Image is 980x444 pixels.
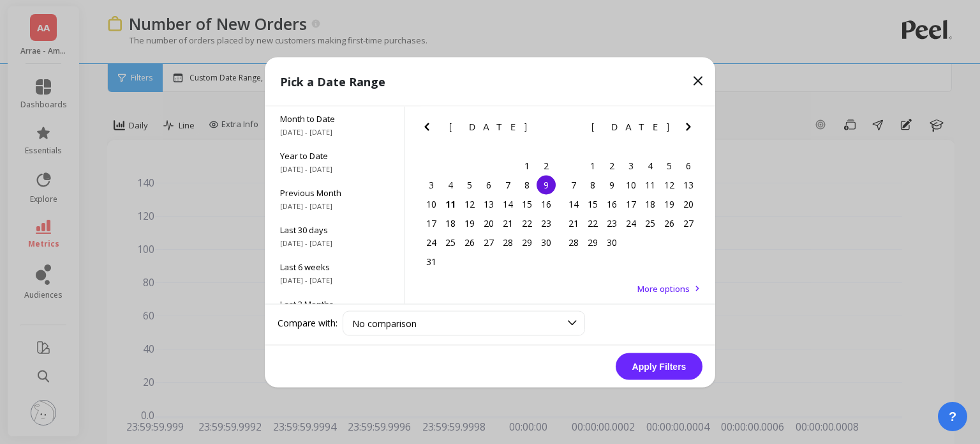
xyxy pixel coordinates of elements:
[498,194,517,213] div: Choose Thursday, August 14th, 2025
[679,156,698,175] div: Choose Saturday, September 6th, 2025
[583,233,602,252] div: Choose Monday, September 29th, 2025
[602,233,621,252] div: Choose Tuesday, September 30th, 2025
[641,213,660,233] div: Choose Thursday, September 25th, 2025
[591,121,671,132] span: [DATE]
[537,194,556,213] div: Choose Saturday, August 16th, 2025
[602,213,621,233] div: Choose Tuesday, September 23rd, 2025
[280,224,389,235] span: Last 30 days
[583,156,602,175] div: Choose Monday, September 1st, 2025
[460,213,479,233] div: Choose Tuesday, August 19th, 2025
[479,213,498,233] div: Choose Wednesday, August 20th, 2025
[280,187,389,198] span: Previous Month
[498,213,517,233] div: Choose Thursday, August 21st, 2025
[621,156,641,175] div: Choose Wednesday, September 3rd, 2025
[660,175,679,194] div: Choose Friday, September 12th, 2025
[660,213,679,233] div: Choose Friday, September 26th, 2025
[441,194,460,213] div: Choose Monday, August 11th, 2025
[422,156,556,271] div: month 2025-08
[280,72,385,90] p: Pick a Date Range
[616,353,702,379] button: Apply Filters
[422,194,441,213] div: Choose Sunday, August 10th, 2025
[280,261,389,272] span: Last 6 weeks
[517,175,537,194] div: Choose Friday, August 8th, 2025
[479,194,498,213] div: Choose Wednesday, August 13th, 2025
[280,201,389,211] span: [DATE] - [DATE]
[280,126,389,137] span: [DATE] - [DATE]
[449,121,529,132] span: [DATE]
[422,233,441,252] div: Choose Sunday, August 24th, 2025
[537,156,556,175] div: Choose Saturday, August 2nd, 2025
[641,156,660,175] div: Choose Thursday, September 4th, 2025
[517,194,537,213] div: Choose Friday, August 15th, 2025
[278,317,338,330] label: Compare with:
[621,194,641,213] div: Choose Wednesday, September 17th, 2025
[280,112,389,124] span: Month to Date
[621,213,641,233] div: Choose Wednesday, September 24th, 2025
[583,213,602,233] div: Choose Monday, September 22nd, 2025
[938,402,967,431] button: ?
[460,233,479,252] div: Choose Tuesday, August 26th, 2025
[583,194,602,213] div: Choose Monday, September 15th, 2025
[280,275,389,285] span: [DATE] - [DATE]
[441,213,460,233] div: Choose Monday, August 18th, 2025
[679,194,698,213] div: Choose Saturday, September 20th, 2025
[537,233,556,252] div: Choose Saturday, August 30th, 2025
[679,175,698,194] div: Choose Saturday, September 13th, 2025
[498,175,517,194] div: Choose Thursday, August 7th, 2025
[564,156,698,252] div: month 2025-09
[422,175,441,194] div: Choose Sunday, August 3rd, 2025
[681,119,701,139] button: Next Month
[637,282,690,294] span: More options
[517,213,537,233] div: Choose Friday, August 22nd, 2025
[498,233,517,252] div: Choose Thursday, August 28th, 2025
[660,194,679,213] div: Choose Friday, September 19th, 2025
[479,175,498,194] div: Choose Wednesday, August 6th, 2025
[460,175,479,194] div: Choose Tuesday, August 5th, 2025
[679,213,698,233] div: Choose Saturday, September 27th, 2025
[280,238,389,248] span: [DATE] - [DATE]
[441,175,460,194] div: Choose Monday, August 4th, 2025
[564,175,583,194] div: Choose Sunday, September 7th, 2025
[517,233,537,252] div: Choose Friday, August 29th, 2025
[602,156,621,175] div: Choose Tuesday, September 2nd, 2025
[280,298,389,309] span: Last 3 Months
[422,213,441,233] div: Choose Sunday, August 17th, 2025
[422,252,441,271] div: Choose Sunday, August 31st, 2025
[280,164,389,174] span: [DATE] - [DATE]
[352,317,417,329] span: No comparison
[479,233,498,252] div: Choose Wednesday, August 27th, 2025
[602,194,621,213] div: Choose Tuesday, September 16th, 2025
[537,175,556,194] div: Choose Saturday, August 9th, 2025
[583,175,602,194] div: Choose Monday, September 8th, 2025
[564,233,583,252] div: Choose Sunday, September 28th, 2025
[441,233,460,252] div: Choose Monday, August 25th, 2025
[564,194,583,213] div: Choose Sunday, September 14th, 2025
[537,213,556,233] div: Choose Saturday, August 23rd, 2025
[621,175,641,194] div: Choose Wednesday, September 10th, 2025
[660,156,679,175] div: Choose Friday, September 5th, 2025
[460,194,479,213] div: Choose Tuesday, August 12th, 2025
[602,175,621,194] div: Choose Tuesday, September 9th, 2025
[280,149,389,161] span: Year to Date
[641,194,660,213] div: Choose Thursday, September 18th, 2025
[564,213,583,233] div: Choose Sunday, September 21st, 2025
[641,175,660,194] div: Choose Thursday, September 11th, 2025
[517,156,537,175] div: Choose Friday, August 1st, 2025
[949,408,956,425] span: ?
[561,119,582,139] button: Previous Month
[419,119,440,139] button: Previous Month
[538,119,559,139] button: Next Month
